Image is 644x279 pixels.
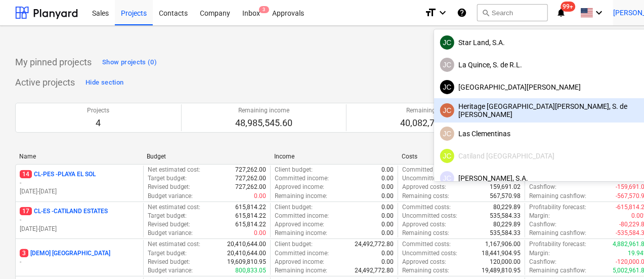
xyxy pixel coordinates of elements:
[443,152,451,160] span: JC
[440,35,454,50] div: Javier Cattan
[440,58,454,72] div: Javier Cattan
[443,106,451,114] span: JC
[593,230,644,279] iframe: Chat Widget
[440,149,454,163] div: Javier Cattan
[440,103,454,117] div: Javier Cattan
[440,80,454,94] div: Javier Cattan
[443,38,451,47] span: JC
[443,61,451,69] span: JC
[443,83,451,91] span: JC
[440,127,454,141] div: Javier Cattan
[443,130,451,138] span: JC
[440,171,454,185] div: Javier Cattan
[443,174,451,182] span: JC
